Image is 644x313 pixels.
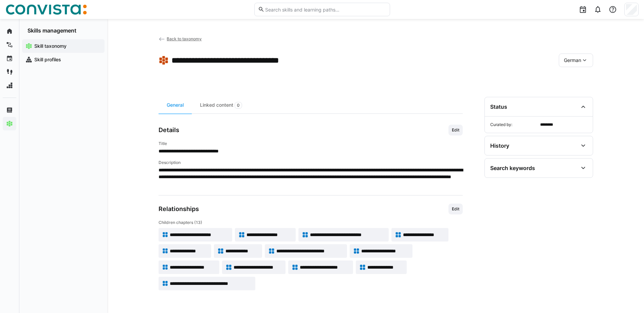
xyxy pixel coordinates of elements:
span: Back to taxonomy [167,36,202,41]
div: Linked content [192,97,250,113]
span: German [564,57,581,64]
div: General [159,97,192,113]
h4: Description [159,160,463,165]
h4: Title [159,141,463,146]
button: Edit [448,125,463,135]
div: History [490,142,509,149]
span: Edit [451,206,460,212]
div: Status [490,103,507,110]
h4: Children chapters (13) [159,220,463,225]
div: Search keywords [490,165,535,171]
a: Back to taxonomy [159,36,202,41]
h3: Details [159,126,179,134]
span: 0 [237,103,240,108]
span: Curated by: [490,122,537,127]
span: Edit [451,127,460,133]
h3: Relationships [159,205,199,213]
input: Search skills and learning paths… [264,6,386,13]
button: Edit [448,204,463,214]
